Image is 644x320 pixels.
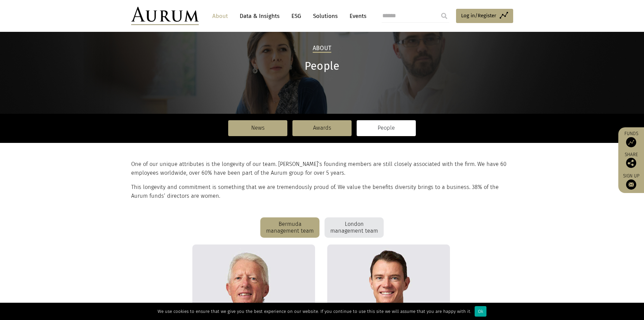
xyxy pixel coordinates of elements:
[313,45,331,53] h2: About
[461,12,496,20] span: Log in/Register
[622,131,641,147] a: Funds
[292,120,352,136] a: Awards
[310,10,341,22] a: Solutions
[626,137,636,147] img: Access Funds
[209,10,231,22] a: About
[131,7,199,25] img: Aurum
[131,183,511,201] p: This longevity and commitment is something that we are tremendously proud of. We value the benefi...
[228,120,287,136] a: News
[131,160,511,178] p: One of our unique attributes is the longevity of our team. [PERSON_NAME]’s founding members are s...
[437,9,451,23] input: Submit
[626,179,636,190] img: Sign up to our newsletter
[626,158,636,168] img: Share this post
[456,9,513,23] a: Log in/Register
[622,152,641,168] div: Share
[346,10,366,22] a: Events
[325,217,384,238] div: London management team
[131,60,513,73] h1: People
[357,120,416,136] a: People
[622,173,641,190] a: Sign up
[236,10,283,22] a: Data & Insights
[475,306,486,317] div: Ok
[288,10,305,22] a: ESG
[260,217,319,238] div: Bermuda management team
